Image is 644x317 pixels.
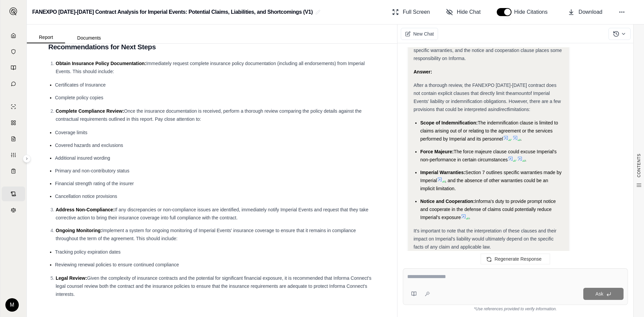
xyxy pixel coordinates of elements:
strong: Answer: [414,69,432,74]
div: M [5,298,19,312]
span: After reviewing the document, I can't find any explicit clauses that directly limit the amount of... [414,7,562,61]
span: Scope of Indemnification: [420,120,478,125]
span: The force majeure clause could excuse Imperial's non-performance in certain circumstances [420,149,557,162]
span: Legal Review: [56,275,87,281]
span: Regenerate Response [494,256,541,262]
span: It's important to note that the interpretation of these clauses and their impact on Imperial's li... [414,228,556,250]
a: Prompt Library [2,60,25,75]
a: Single Policy [2,99,25,114]
span: Coverage limits [55,130,87,135]
a: Contract Analysis [2,187,25,201]
button: Expand sidebar [7,5,20,18]
span: Complete policy copies [55,95,103,100]
span: Cancellation notice provisions [55,194,117,199]
span: CONTENTS [636,154,642,177]
span: Given the complexity of insurance contracts and the potential for significant financial exposure,... [56,275,371,297]
a: Chat [2,76,25,91]
span: limitations: [508,107,530,112]
span: , and the absence of other warranties could be an implicit limitation. [420,178,548,191]
button: Regenerate Response [481,254,550,264]
span: . [521,136,522,142]
span: Primary and non-contributory status [55,168,129,173]
button: Report [27,32,65,43]
button: Expand sidebar [23,155,31,163]
span: Complete Compliance Review: [56,108,124,114]
span: New Chat [413,31,434,37]
span: Hide Chat [457,8,481,16]
span: Immediately request complete insurance policy documentation (including all endorsements) from Imp... [56,61,365,74]
span: Financial strength rating of the insurer [55,181,134,186]
span: Ongoing Monitoring: [56,228,102,233]
a: Legal Search Engine [2,203,25,217]
span: Ask [595,291,603,297]
span: Download [579,8,602,16]
span: After a thorough review, the FANEXPO [DATE]-[DATE] contract does not contain explicit clauses tha... [414,83,556,96]
span: Address Non-Compliance: [56,207,115,212]
span: Force Majeure: [420,149,454,154]
span: Full Screen [403,8,430,16]
button: Download [565,5,605,19]
span: Additional insured wording [55,155,110,161]
span: . [469,215,470,220]
span: . [525,157,527,162]
button: Documents [65,33,113,43]
span: Section 7 outlines specific warranties made by Imperial [420,170,561,183]
span: Informa's duty to provide prompt notice and cooperate in the defense of claims could potentially ... [420,199,556,220]
button: New Chat [401,28,438,40]
span: Notice and Cooperation: [420,199,475,204]
span: Implement a system for ongoing monitoring of Imperial Events' insurance coverage to ensure that i... [56,228,356,241]
span: Imperial Warranties: [420,170,465,175]
span: Obtain Insurance Policy Documentation: [56,61,146,66]
h2: FANEXPO [DATE]-[DATE] Contract Analysis for Imperial Events: Potential Claims, Liabilities, and S... [32,6,313,18]
span: The indemnification clause is limited to claims arising out of or relating to the agreement or th... [420,120,558,142]
span: If any discrepancies or non-compliance issues are identified, immediately notify Imperial Events ... [56,207,368,220]
a: Home [2,28,25,43]
button: Ask [583,288,624,300]
button: Full Screen [389,5,433,19]
a: Coverage Table [2,164,25,178]
span: of Imperial Events' liability or indemnification obligations. However, there are a few provisions... [414,91,561,112]
span: Covered hazards and exclusions [55,143,123,148]
img: Expand sidebar [9,7,17,15]
div: *Use references provided to verify information. [403,305,628,312]
span: Hide Citations [514,8,552,16]
span: Once the insurance documentation is received, perform a thorough review comparing the policy deta... [56,108,362,122]
em: indirect [493,107,508,112]
span: Reviewing renewal policies to ensure continued compliance [55,262,179,267]
em: amount [512,91,528,96]
span: Tracking policy expiration dates [55,249,121,255]
a: Custom Report [2,148,25,162]
button: Hide Chat [443,5,483,19]
a: Claim Coverage [2,131,25,146]
a: Documents Vault [2,44,25,59]
a: Policy Comparisons [2,115,25,130]
span: Certificates of Insurance [55,82,106,88]
h2: Recommendations for Next Steps [48,40,376,54]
